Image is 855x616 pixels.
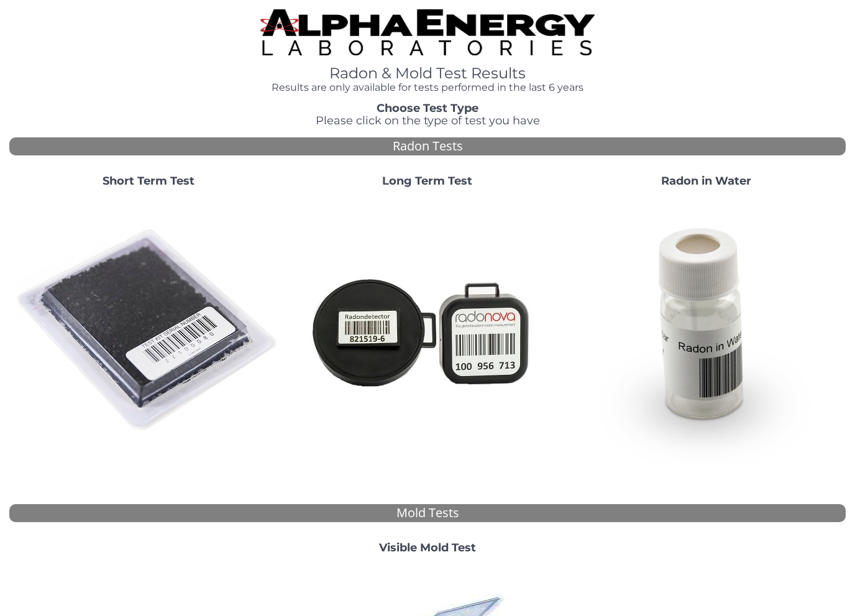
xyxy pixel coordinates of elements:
[260,82,595,93] h4: Results are only available for tests performed in the last 6 years
[9,504,846,522] div: Mold Tests
[103,174,194,188] strong: Short Term Test
[661,174,751,188] strong: Radon in Water
[15,197,282,464] img: ShortTerm.jpg
[9,137,846,155] div: Radon Tests
[379,541,476,554] strong: Visible Mold Test
[382,174,472,188] strong: Long Term Test
[294,197,561,464] img: Radtrak2vsRadtrak3.jpg
[260,9,595,55] img: TightCrop.jpg
[573,197,840,464] img: RadoninWater.jpg
[260,65,595,81] h1: Radon & Mold Test Results
[316,114,540,127] span: Please click on the type of test you have
[377,101,478,115] strong: Choose Test Type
